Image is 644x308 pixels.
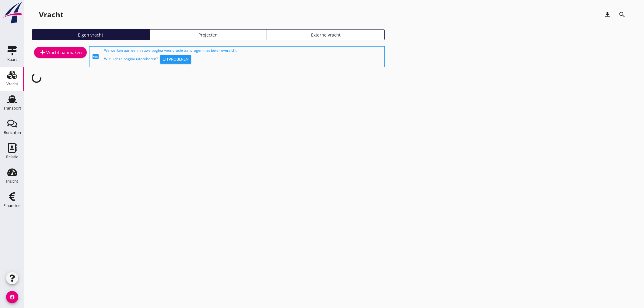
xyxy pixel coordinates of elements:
button: Uitproberen [160,55,191,64]
i: account_circle [6,291,18,303]
div: We werken aan een nieuwe pagina voor vracht aanvragen met beter overzicht. Wilt u deze pagina uit... [104,48,382,65]
a: Externe vracht [267,29,385,40]
a: Eigen vracht [32,29,149,40]
a: Vracht aanmaken [34,47,87,58]
div: Vracht [6,82,18,86]
div: Vracht [39,10,63,19]
div: Transport [3,106,21,110]
i: download [604,11,611,18]
div: Projecten [152,32,264,38]
a: Projecten [149,29,267,40]
div: Uitproberen [163,56,189,62]
div: Vracht aanmaken [39,49,82,56]
i: fiber_new [92,53,99,60]
div: Relatie [6,155,18,159]
img: logo-small.a267ee39.svg [1,2,23,24]
div: Inzicht [6,179,18,183]
div: Kaart [7,58,17,61]
div: Eigen vracht [34,32,147,38]
i: search [618,11,626,18]
div: Financieel [3,204,21,208]
i: add [39,49,46,56]
div: Berichten [4,131,21,135]
div: Externe vracht [270,32,382,38]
